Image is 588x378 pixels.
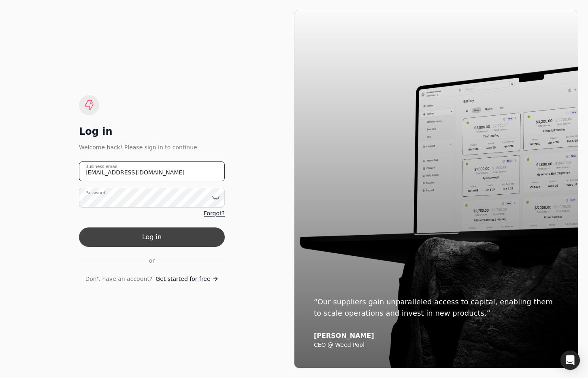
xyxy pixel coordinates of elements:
[85,275,152,283] span: Don't have an account?
[314,296,558,319] div: “Our suppliers gain unparalleled access to capital, enabling them to scale operations and invest ...
[560,350,580,370] div: Open Intercom Messenger
[156,275,218,283] a: Get started for free
[85,163,117,170] label: Business email
[79,143,225,152] div: Welcome back! Please sign in to continue.
[79,125,225,138] div: Log in
[85,189,105,196] label: Password
[314,332,558,340] div: [PERSON_NAME]
[79,227,225,247] button: Log in
[314,342,558,349] div: CEO @ Weed Pool
[204,209,225,218] a: Forgot?
[149,257,155,265] span: or
[156,275,210,283] span: Get started for free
